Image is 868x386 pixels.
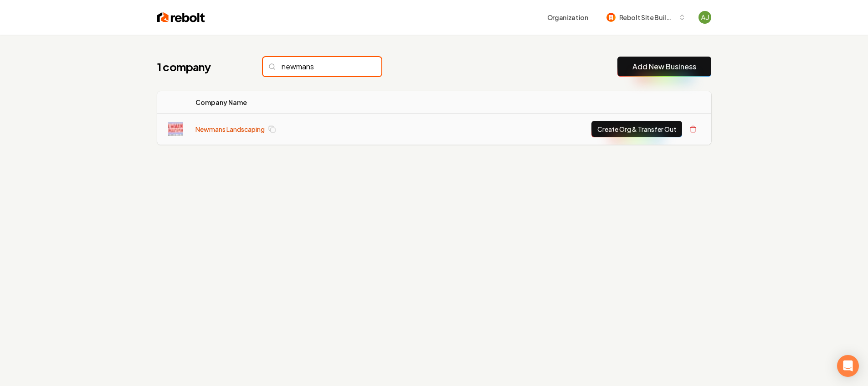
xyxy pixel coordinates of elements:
img: Rebolt Site Builder [606,13,616,22]
a: Newmans Landscaping [195,125,265,134]
img: Newmans Landscaping logo [168,122,183,136]
button: Open user button [699,11,711,24]
button: Organization [542,9,594,26]
h1: 1 company [157,59,245,74]
span: Rebolt Site Builder [619,13,675,22]
div: Open Intercom Messenger [837,355,859,377]
button: Add New Business [617,57,711,77]
img: Rebolt Logo [157,11,205,24]
th: Company Name [188,91,411,114]
img: AJ Nimeh [699,11,711,24]
button: Create Org & Transfer Out [591,121,682,137]
input: Search... [263,57,381,76]
a: Add New Business [632,61,696,72]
